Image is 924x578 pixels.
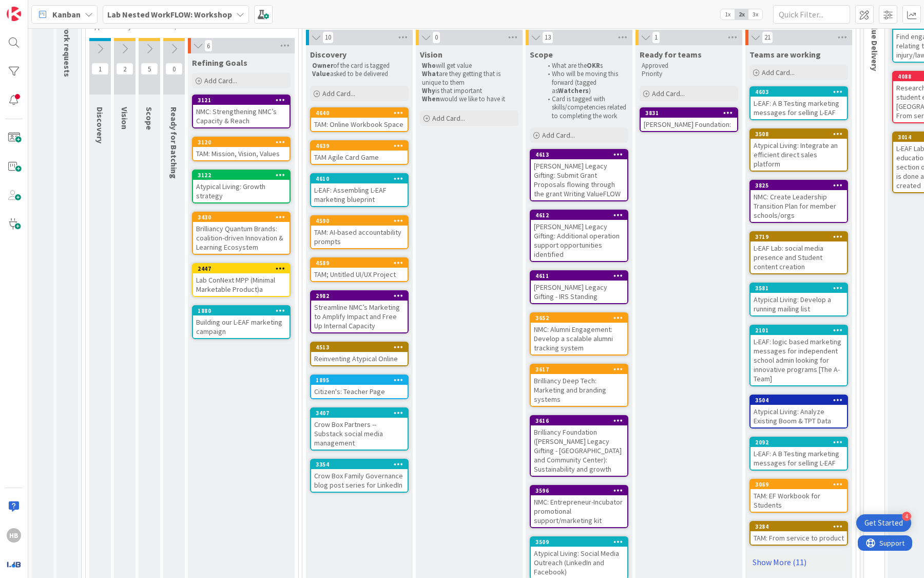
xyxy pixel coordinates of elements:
p: is that important [422,87,516,95]
div: 2092 [755,439,847,446]
a: 4590TAM: AI-based accountability prompts [310,215,409,249]
div: 4613 [531,150,627,159]
a: 4610L-EAF: Assembling L-EAF marketing blueprint [310,173,409,207]
div: 4612[PERSON_NAME] Legacy Gifting: Additional operation support opportunities identified [531,211,627,261]
div: 3831 [641,108,737,118]
div: 4613 [535,151,627,158]
a: 4640TAM: Online Workbook Space [310,107,409,132]
div: 4610 [311,174,408,183]
a: 2101L-EAF: logic based marketing messages for independent school admin looking for innovative pro... [749,325,848,386]
div: 3504 [755,397,847,404]
div: 4603 [755,88,847,96]
a: 3616Brilliancy Foundation ([PERSON_NAME] Legacy Gifting - [GEOGRAPHIC_DATA] and Community Center)... [530,415,628,477]
div: 3430 [193,213,290,222]
div: Atypical Living: Integrate an efficient direct sales platform [750,139,847,171]
div: 2447Lab ConNext MPP (Minimal Marketable Product)a [193,264,290,296]
a: 3831[PERSON_NAME] Foundation: [640,107,738,132]
strong: Value [312,69,330,78]
span: Scope [144,107,155,130]
div: 4610 [316,175,408,182]
strong: Why [422,86,435,95]
b: Lab Nested WorkFLOW: Workshop [107,9,232,20]
div: 1895 [316,377,408,384]
span: 21 [762,31,773,44]
a: 4603L-EAF: A B Testing marketing messages for selling L-EAF [749,86,848,120]
div: 3617Brilliancy Deep Tech: Marketing and branding systems [531,365,627,406]
span: Vision [120,107,130,129]
div: Brilliancy Quantum Brands: coalition-driven Innovation & Learning Ecosystem [193,222,290,254]
div: Get Started [864,518,903,528]
div: 3284 [750,522,847,531]
span: 3x [748,9,762,20]
strong: OKR [587,61,600,70]
div: L-EAF: A B Testing marketing messages for selling L-EAF [750,447,847,470]
div: NMC: Strengthening NMC’s Capacity & Reach [193,105,290,127]
div: 4513 [316,344,408,351]
div: 3596 [535,487,627,494]
div: Brilliancy Deep Tech: Marketing and branding systems [531,374,627,406]
div: 4639 [311,141,408,151]
span: 2x [735,9,748,20]
a: 4589TAM; Untitled UI/UX Project [310,257,409,282]
div: 3120TAM: Mission, Vision, Values [193,138,290,160]
div: TAM; Untitled UI/UX Project [311,268,408,281]
span: 1x [721,9,735,20]
div: 2982 [311,291,408,301]
div: 3504 [750,396,847,405]
div: TAM: Mission, Vision, Values [193,147,290,160]
div: 3581Atypical Living: Develop a running mailing list [750,284,847,315]
a: 4513Reinventing Atypical Online [310,342,409,366]
div: 3069TAM: EF Workbook for Students [750,480,847,512]
div: 3121NMC: Strengthening NMC’s Capacity & Reach [193,96,290,127]
a: 3121NMC: Strengthening NMC’s Capacity & Reach [192,95,291,128]
div: Crow Box Family Governance blog post series for LinkedIn [311,469,408,492]
a: 2447Lab ConNext MPP (Minimal Marketable Product)a [192,263,291,297]
div: 4589 [311,258,408,268]
div: 3652 [535,314,627,322]
span: Add Card... [432,114,465,123]
span: Support [22,2,47,14]
div: 4 [902,512,911,521]
div: 3581 [755,285,847,292]
div: 4590TAM: AI-based accountability prompts [311,216,408,248]
a: 3652NMC: Alumni Engagement: Develop a scalable alumni tracking system [530,312,628,356]
div: 3616Brilliancy Foundation ([PERSON_NAME] Legacy Gifting - [GEOGRAPHIC_DATA] and Community Center)... [531,416,627,476]
div: 4513Reinventing Atypical Online [311,343,408,365]
a: 1880Building our L-EAF marketing campaign [192,305,291,339]
div: TAM Agile Card Game [311,151,408,164]
div: 4589TAM; Untitled UI/UX Project [311,258,408,281]
div: 3617 [535,366,627,373]
div: 3120 [198,139,290,146]
div: 3508 [750,129,847,139]
div: 2092 [750,438,847,447]
li: Card is tagged with skills/competencies related to completing the work [542,95,627,120]
div: Citizen's: Teacher Page [311,385,408,398]
a: 3284TAM: From service to product [749,521,848,546]
div: 4611 [531,271,627,281]
div: 3069 [750,480,847,489]
a: 4611[PERSON_NAME] Legacy Gifting - IRS Standing [530,270,628,304]
strong: Who [422,61,436,70]
a: 3596NMC: Entrepreneur-Incubator promotional support/marketing kit [530,485,628,528]
a: 3430Brilliancy Quantum Brands: coalition-driven Innovation & Learning Ecosystem [192,212,291,255]
span: Kanban [52,8,81,21]
div: 3719 [750,232,847,241]
div: 2101 [755,327,847,334]
div: 3719L-EAF Lab: social media presence and Student content creation [750,232,847,273]
div: NMC: Create Leadership Transition Plan for member schools/orgs [750,190,847,222]
div: TAM: AI-based accountability prompts [311,226,408,248]
span: Add Card... [762,68,795,77]
div: TAM: Online Workbook Space [311,118,408,131]
div: 3407Crow Box Partners -- Substack social media management [311,408,408,450]
div: 3508 [755,130,847,138]
span: Discovery [95,107,105,143]
span: Scope [530,49,553,60]
span: 1 [652,31,660,44]
div: 4590 [311,216,408,226]
p: would we like to have it [422,95,516,103]
div: 2447 [193,264,290,273]
a: 4612[PERSON_NAME] Legacy Gifting: Additional operation support opportunities identified [530,210,628,262]
div: 4611[PERSON_NAME] Legacy Gifting - IRS Standing [531,271,627,303]
strong: Owner [312,61,333,70]
span: Vision [420,49,442,60]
